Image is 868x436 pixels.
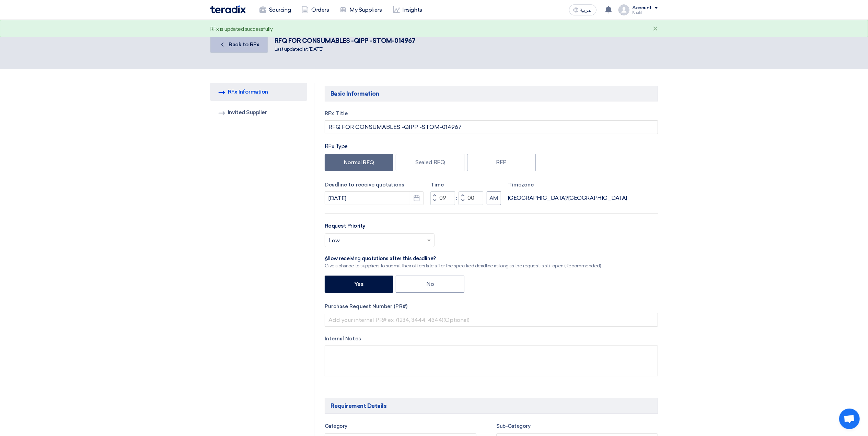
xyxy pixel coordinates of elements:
[325,398,658,414] h5: Requirement Details
[325,422,347,430] label: Category
[275,46,416,53] div: Last updated at [DATE]
[455,194,459,202] div: :
[430,191,455,205] input: Hours
[210,36,268,53] a: Back to RFx
[387,2,428,17] a: Insights
[254,2,296,17] a: Sourcing
[467,154,536,171] label: RFP
[325,303,658,311] label: Purchase Request Number (PR#)
[275,36,416,46] div: RFQ FOR CONSUMABLES -QIPP -STOM-014967
[325,276,393,293] label: Yes
[325,110,658,118] label: RFx Title
[396,276,464,293] label: No
[325,142,658,150] div: RFx Type
[210,104,307,121] a: Invited Supplier
[839,409,860,429] div: Open chat
[508,181,627,189] label: Timezone
[569,4,597,15] button: العربية
[325,262,601,269] div: Give a chance to suppliers to submit their offers late after the specified deadline as long as th...
[618,4,629,15] img: profile_test.png
[210,83,307,101] a: RFx Information
[487,191,501,205] button: AM
[334,2,387,17] a: My Suppliers
[496,422,530,430] label: Sub-Category
[396,154,464,171] label: Sealed RFQ
[229,41,259,48] span: Back to RFx
[459,191,483,205] input: Minutes
[430,181,501,189] label: Time
[325,335,658,343] label: Internal Notes
[210,34,658,56] div: .
[210,5,246,13] img: Teradix logo
[632,5,652,11] div: Account
[580,8,592,13] span: العربية
[210,25,273,33] div: RFx is updated successfully
[632,11,658,14] div: Khalil
[325,154,393,171] label: Normal RFQ
[325,191,424,205] input: yyyy-mm-dd
[325,222,366,230] label: Request Priority
[325,120,658,134] input: e.g. New ERP System, Server Visualization Project...
[508,194,627,202] div: [GEOGRAPHIC_DATA]/[GEOGRAPHIC_DATA]
[296,2,334,17] a: Orders
[325,86,658,101] h5: Basic Information
[653,25,658,33] div: ×
[325,255,601,262] div: ِAllow receiving quotations after this deadline?
[325,181,424,189] label: Deadline to receive quotations
[325,313,658,327] input: Add your internal PR# ex. (1234, 3444, 4344)(Optional)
